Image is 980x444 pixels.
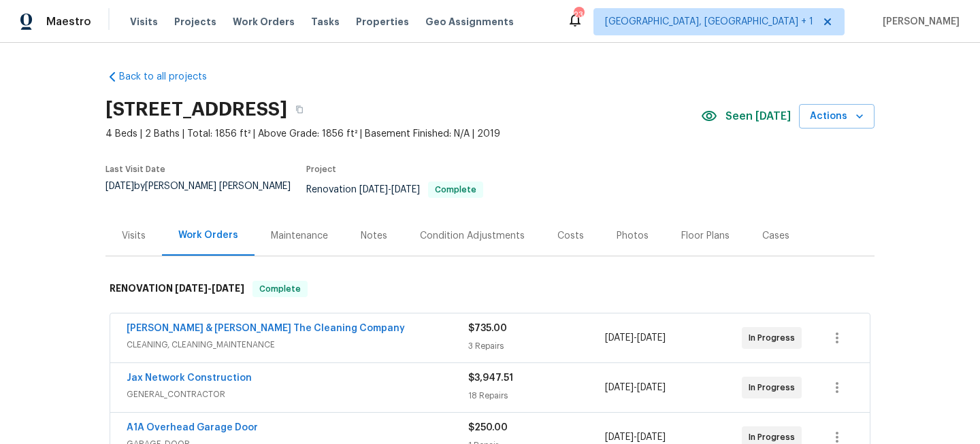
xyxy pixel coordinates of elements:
[105,103,287,116] h2: [STREET_ADDRESS]
[105,182,134,191] span: [DATE]
[605,331,666,345] span: -
[557,229,584,243] div: Costs
[105,127,701,141] span: 4 Beds | 2 Baths | Total: 1856 ft² | Above Grade: 1856 ft² | Basement Finished: N/A | 2019
[311,17,340,27] span: Tasks
[468,389,605,403] div: 18 Repairs
[105,165,165,173] span: Last Visit Date
[174,15,216,29] span: Projects
[605,430,666,444] span: -
[254,282,306,296] span: Complete
[287,97,312,122] button: Copy Address
[429,186,482,194] span: Complete
[110,281,244,297] h6: RENOVATION
[127,324,405,333] a: [PERSON_NAME] & [PERSON_NAME] The Cleaning Company
[605,15,813,29] span: [GEOGRAPHIC_DATA], [GEOGRAPHIC_DATA] + 1
[762,229,789,243] div: Cases
[178,228,238,242] div: Work Orders
[877,15,960,29] span: [PERSON_NAME]
[271,229,328,243] div: Maintenance
[749,430,800,444] span: In Progress
[105,182,306,207] div: by [PERSON_NAME] [PERSON_NAME]
[468,324,507,333] span: $735.00
[637,333,666,343] span: [DATE]
[130,15,158,29] span: Visits
[127,373,252,383] a: Jax Network Construction
[359,185,388,194] span: [DATE]
[749,331,800,345] span: In Progress
[306,185,483,194] span: Renovation
[361,229,387,243] div: Notes
[749,381,800,394] span: In Progress
[637,432,666,442] span: [DATE]
[605,381,666,394] span: -
[468,423,508,432] span: $250.00
[105,267,875,311] div: RENOVATION [DATE]-[DATE]Complete
[605,383,634,392] span: [DATE]
[127,423,258,432] a: A1A Overhead Garage Door
[574,8,583,22] div: 23
[127,388,468,401] span: GENERAL_CONTRACTOR
[725,109,791,123] span: Seen [DATE]
[617,229,649,243] div: Photos
[122,229,146,243] div: Visits
[391,185,420,194] span: [DATE]
[468,373,513,383] span: $3,947.51
[425,15,514,29] span: Geo Assignments
[799,104,875,129] button: Actions
[605,333,634,343] span: [DATE]
[127,338,468,352] span: CLEANING, CLEANING_MAINTENANCE
[356,15,409,29] span: Properties
[233,15,295,29] span: Work Orders
[306,165,336,173] span: Project
[605,432,634,442] span: [DATE]
[468,339,605,353] div: 3 Repairs
[212,284,244,293] span: [DATE]
[637,383,666,392] span: [DATE]
[46,15,91,29] span: Maestro
[175,284,208,293] span: [DATE]
[810,108,864,125] span: Actions
[175,284,244,293] span: -
[420,229,525,243] div: Condition Adjustments
[105,70,236,84] a: Back to all projects
[359,185,420,194] span: -
[681,229,730,243] div: Floor Plans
